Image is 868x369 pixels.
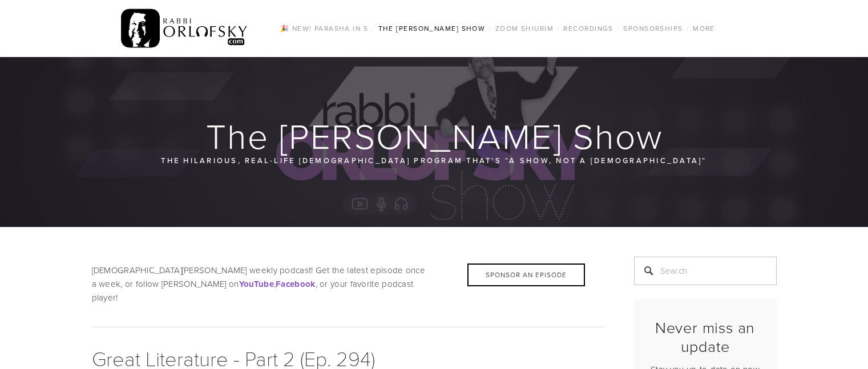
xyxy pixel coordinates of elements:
[375,21,489,36] a: The [PERSON_NAME] Show
[689,21,718,36] a: More
[467,263,585,286] div: Sponsor an Episode
[634,257,777,285] input: Search
[239,278,274,290] a: YouTube
[92,117,778,154] h1: The [PERSON_NAME] Show
[239,278,274,290] strong: YouTube
[488,23,491,33] span: /
[620,21,686,36] a: Sponsorships
[121,6,248,51] img: RabbiOrlofsky.com
[160,154,708,167] p: The hilarious, real-life [DEMOGRAPHIC_DATA] program that’s “a show, not a [DEMOGRAPHIC_DATA]“
[492,21,557,36] a: Zoom Shiurim
[372,23,374,33] span: /
[617,23,620,33] span: /
[687,23,689,33] span: /
[557,23,560,33] span: /
[277,21,372,36] a: 🎉 NEW! Parasha in 5
[276,278,315,290] strong: Facebook
[92,263,605,305] p: [DEMOGRAPHIC_DATA][PERSON_NAME] weekly podcast! Get the latest episode once a week, or follow [PE...
[644,318,767,355] h2: Never miss an update
[560,21,616,36] a: Recordings
[276,278,315,290] a: Facebook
